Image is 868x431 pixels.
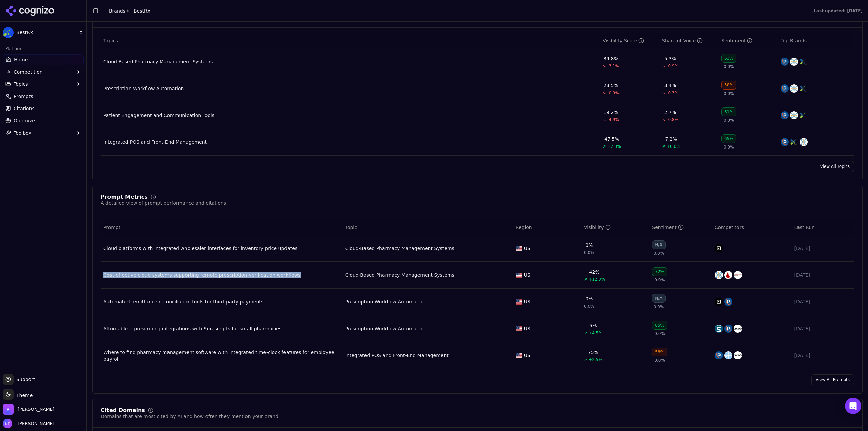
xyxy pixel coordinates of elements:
[667,144,680,149] span: +0.0%
[103,112,214,119] a: Patient Engagement and Communication Tools
[667,90,678,96] span: -0.3%
[603,82,618,89] div: 23.5%
[103,272,340,278] div: Cost-effective cloud systems supporting remote prescription verification workflows
[3,404,54,415] button: Open organization switcher
[3,54,84,65] a: Home
[724,325,732,333] img: pioneerrx
[524,325,530,332] span: US
[3,103,84,114] a: Citations
[662,63,665,69] span: ↘
[101,200,226,207] div: A detailed view of prompt performance and citations
[3,3,99,9] p: Analytics Inspector 1.7.0
[778,33,854,48] th: Top Brands
[652,240,665,249] div: N/A
[652,348,667,356] div: 58%
[584,277,587,282] span: ↗
[800,111,808,119] img: bestrx
[659,33,718,48] th: shareOfVoice
[524,352,530,359] span: US
[16,30,76,36] span: BestRx
[103,349,340,363] a: Where to find pharmacy management software with integrated time-clock features for employee payroll
[724,91,734,96] span: 0.0%
[654,277,665,283] span: 0.0%
[781,138,789,146] img: pioneerrx
[103,325,340,332] a: Affordable e-prescribing integrations with Surescripts for small pharmacies.
[345,245,454,252] a: Cloud-Based Pharmacy Management Systems
[652,321,667,330] div: 85%
[101,33,600,48] th: Topics
[18,406,54,412] span: Perrill
[607,117,619,122] span: -4.9%
[652,224,683,231] div: Sentiment
[664,55,676,62] div: 5.3%
[816,161,854,172] a: View All Topics
[3,43,84,54] div: Platform
[3,91,84,102] a: Prompts
[603,55,618,62] div: 39.8%
[14,93,33,100] span: Prompts
[516,246,522,251] img: US flag
[14,81,28,87] span: Topics
[603,144,606,149] span: ↗
[721,37,752,44] div: Sentiment
[524,298,530,305] span: US
[794,272,851,278] div: [DATE]
[603,90,606,96] span: ↘
[103,298,340,305] div: Automated remittance reconciliation tools for third-party payments.
[607,144,621,149] span: +2.3%
[584,330,587,336] span: ↗
[3,38,41,44] abbr: Enabling validation will send analytics events to the Bazaarvoice validation service. If an event...
[101,220,342,235] th: Prompt
[781,84,789,93] img: pioneerrx
[3,419,12,428] img: Nate Tower
[721,81,736,90] div: 58%
[800,138,808,146] img: primerx
[345,352,449,359] a: Integrated POS and Front-End Management
[662,144,665,149] span: ↗
[790,84,798,93] img: primerx
[800,84,808,93] img: bestrx
[14,130,32,136] span: Toolbox
[345,325,426,332] a: Prescription Workflow Automation
[662,117,665,122] span: ↘
[584,357,587,363] span: ↗
[794,298,851,305] div: [DATE]
[103,37,118,44] span: Topics
[665,136,677,142] div: 7.2%
[342,220,513,235] th: Topic
[662,90,665,96] span: ↘
[109,8,125,14] a: Brands
[14,56,28,63] span: Home
[345,272,454,278] a: Cloud-Based Pharmacy Management Systems
[734,271,742,279] img: cerner
[589,269,600,275] div: 42%
[585,295,593,302] div: 0%
[584,250,594,255] span: 0.0%
[600,33,659,48] th: visibilityScore
[724,144,734,150] span: 0.0%
[790,111,798,119] img: primerx
[721,134,736,143] div: 65%
[584,224,611,231] div: Visibility
[513,220,581,235] th: Region
[781,58,789,66] img: pioneerrx
[724,298,732,306] img: pioneerrx
[794,224,814,231] span: Last Run
[589,277,605,282] span: +12.3%
[524,272,530,278] span: US
[345,224,357,231] span: Topic
[845,398,861,414] div: Open Intercom Messenger
[103,245,340,252] a: Cloud platforms with integrated wholesaler interfaces for inventory price updates
[607,90,619,96] span: -0.9%
[667,63,678,69] span: -0.9%
[712,220,792,235] th: Competitors
[516,299,522,305] img: US flag
[103,139,207,145] a: Integrated POS and Front-End Management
